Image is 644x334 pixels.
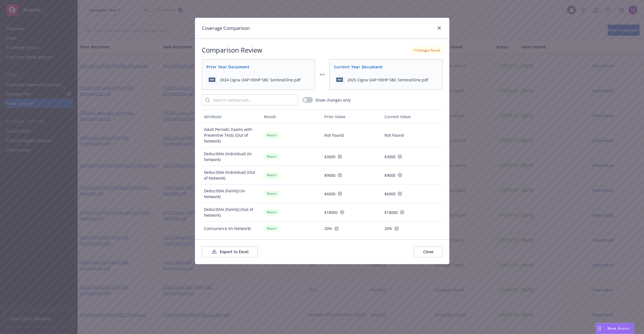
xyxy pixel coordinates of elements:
a: close [436,25,443,31]
div: Prior Value [324,114,380,120]
div: Deductible (Individual) (Out of Network) [202,166,262,185]
h1: Coverage Comparison [202,25,250,32]
span: $18000 [384,209,398,215]
span: Not Found [324,132,344,138]
span: $18000 [324,209,338,215]
span: Current Year Document [334,64,438,70]
div: Match [264,209,279,216]
div: Drag to move [596,323,603,334]
button: Attribute [202,110,262,123]
div: Coinsurance (In Network) [202,222,262,235]
svg: Search [205,98,210,102]
button: Export to Excel [202,246,258,257]
div: Current Value [384,114,440,120]
span: Not Found [384,132,404,138]
span: $3000 [384,154,395,160]
div: Attribute [204,114,260,120]
span: Nova Assist [607,326,629,331]
span: 2024 Cigna OAP HDHP SBC SentinelOne.pdf [220,77,301,83]
span: Prior Year Document [206,64,310,70]
button: Result [262,110,322,123]
div: Result [264,114,320,120]
input: Search comparison... [210,95,298,105]
span: $3000 [324,154,335,160]
span: 2025 Cigna OAP HDHP SBC SentinelOne.pdf [347,77,428,83]
div: Match [264,172,279,178]
span: $9000 [384,172,395,178]
button: Prior Value [322,110,382,123]
div: Deductible (Individual) (In Network) [202,147,262,166]
div: Match [264,153,279,160]
button: Current Value [382,110,443,123]
div: Match [264,132,279,139]
div: Match [264,190,279,197]
div: Deductible (Family) (Out of Network) [202,203,262,222]
span: 20% [324,226,332,231]
span: $6000 [324,191,335,197]
span: Show changes only [315,97,351,103]
div: 11 changes found [410,47,443,54]
div: Adult Periodic Exams with Preventive Tests (Out of Network) [202,123,262,147]
h2: Comparison Review [202,45,262,55]
div: Deductible (Family) (In Network) [202,185,262,203]
button: Close [414,246,443,257]
span: $6000 [384,191,395,197]
div: Match [264,225,279,232]
span: 20% [384,226,392,231]
button: Nova Assist [596,323,634,334]
span: $9000 [324,172,335,178]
